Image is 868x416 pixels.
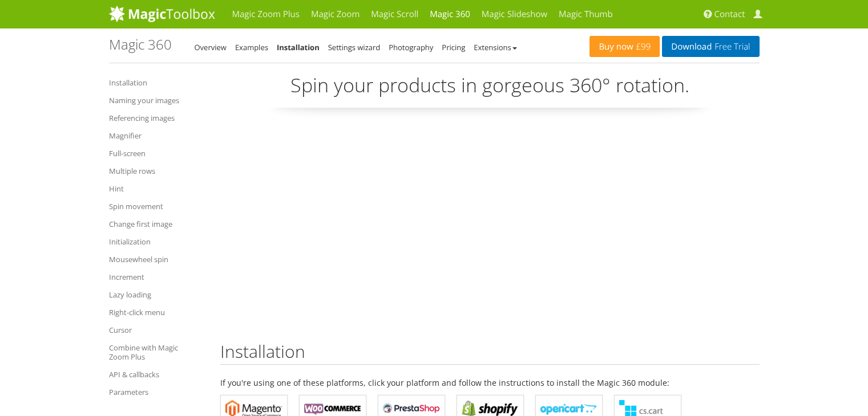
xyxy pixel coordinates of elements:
a: Initialization [109,235,203,248]
a: Change first image [109,217,203,231]
a: Magnifier [109,129,203,142]
a: Pricing [442,42,465,52]
a: Combine with Magic Zoom Plus [109,341,203,364]
p: If you're using one of these platforms, click your platform and follow the instructions to instal... [220,376,760,389]
span: Free Trial [712,42,750,51]
a: Extensions [474,42,516,52]
span: £99 [633,42,651,51]
h1: Magic 360 [109,37,172,52]
a: API & callbacks [109,368,203,381]
a: Settings wizard [328,42,381,52]
a: Referencing images [109,111,203,125]
a: DownloadFree Trial [662,36,759,57]
a: Right-click menu [109,305,203,319]
img: MagicToolbox.com - Image tools for your website [109,5,215,22]
a: Cursor [109,323,203,337]
a: Mousewheel spin [109,252,203,266]
a: Overview [195,42,227,52]
a: Photography [389,42,433,52]
a: Spin movement [109,199,203,213]
a: Naming your images [109,93,203,107]
p: Spin your products in gorgeous 360° rotation. [220,72,760,108]
a: Hint [109,182,203,195]
a: Parameters [109,385,203,399]
span: Contact [714,9,745,20]
a: Increment [109,270,203,284]
a: Multiple rows [109,164,203,178]
a: Installation [277,42,320,52]
a: Buy now£99 [590,36,660,57]
a: Lazy loading [109,288,203,301]
a: Full-screen [109,146,203,160]
h2: Installation [220,342,760,365]
a: Examples [235,42,268,52]
a: Installation [109,76,203,89]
